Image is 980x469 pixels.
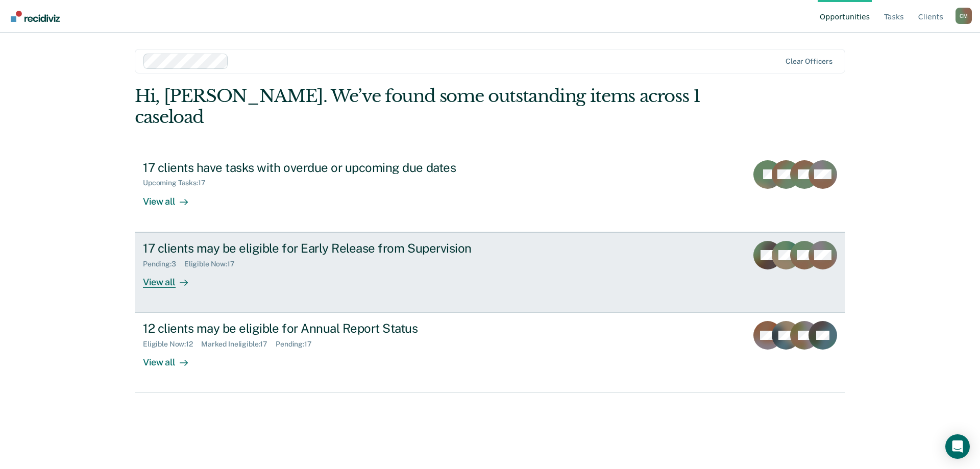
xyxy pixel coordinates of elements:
[143,268,200,288] div: View all
[955,8,972,24] div: C M
[955,8,972,24] button: Profile dropdown button
[143,321,501,336] div: 12 clients may be eligible for Annual Report Status
[143,187,200,207] div: View all
[11,11,60,22] img: Recidiviz
[143,179,214,187] div: Upcoming Tasks : 17
[276,340,320,349] div: Pending : 17
[184,260,243,268] div: Eligible Now : 17
[945,434,970,459] div: Open Intercom Messenger
[135,152,845,232] a: 17 clients have tasks with overdue or upcoming due datesUpcoming Tasks:17View all
[135,86,703,128] div: Hi, [PERSON_NAME]. We’ve found some outstanding items across 1 caseload
[143,241,501,256] div: 17 clients may be eligible for Early Release from Supervision
[143,260,184,268] div: Pending : 3
[143,160,501,175] div: 17 clients have tasks with overdue or upcoming due dates
[135,313,845,393] a: 12 clients may be eligible for Annual Report StatusEligible Now:12Marked Ineligible:17Pending:17V...
[143,340,201,349] div: Eligible Now : 12
[135,232,845,313] a: 17 clients may be eligible for Early Release from SupervisionPending:3Eligible Now:17View all
[786,57,832,66] div: Clear officers
[143,349,200,368] div: View all
[201,340,276,349] div: Marked Ineligible : 17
